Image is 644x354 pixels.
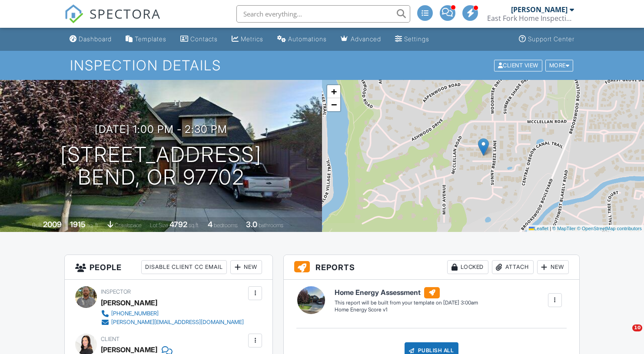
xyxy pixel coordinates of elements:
div: Dashboard [79,35,112,43]
h1: [STREET_ADDRESS] Bend, OR 97702 [60,143,262,189]
div: [PHONE_NUMBER] [111,310,159,317]
span: sq.ft. [189,222,199,228]
div: This report will be built from your template on [DATE] 3:00am [335,299,478,306]
div: Attach [492,260,534,274]
a: Settings [392,31,433,47]
h3: People [65,255,272,280]
div: 4 [208,220,212,229]
div: [PERSON_NAME] [511,5,568,14]
div: Contacts [190,35,218,43]
span: crawlspace [115,222,142,228]
h3: [DATE] 1:00 pm - 2:30 pm [95,123,227,135]
div: Settings [404,35,429,43]
a: Contacts [177,31,221,47]
a: Dashboard [66,31,115,47]
a: Templates [122,31,170,47]
div: [PERSON_NAME] [101,296,157,309]
span: Lot Size [150,222,168,228]
span: 10 [632,324,642,331]
div: Disable Client CC Email [141,260,227,274]
h6: Home Energy Assessment [335,287,478,298]
a: Support Center [515,31,578,47]
div: Automations [288,35,327,43]
img: Marker [478,138,489,156]
div: Advanced [351,35,381,43]
div: Metrics [241,35,263,43]
a: Leaflet [529,226,548,231]
div: Locked [447,260,488,274]
span: SPECTORA [90,4,161,23]
div: 3.0 [246,220,257,229]
div: Client View [494,60,542,71]
div: New [537,260,569,274]
a: Automations (Advanced) [274,31,330,47]
span: Built [32,222,42,228]
div: Templates [135,35,166,43]
span: bedrooms [214,222,238,228]
iframe: Intercom live chat [614,324,635,345]
a: SPECTORA [64,12,161,30]
span: − [331,99,337,110]
div: East Fork Home Inspections [487,14,574,23]
a: [PERSON_NAME][EMAIL_ADDRESS][DOMAIN_NAME] [101,318,244,327]
div: More [545,60,574,71]
div: New [230,260,262,274]
a: [PHONE_NUMBER] [101,309,244,318]
span: bathrooms [259,222,283,228]
h1: Inspection Details [70,58,574,73]
input: Search everything... [236,5,410,23]
div: Home Energy Score v1 [335,306,478,314]
a: Advanced [337,31,385,47]
a: © MapTiler [552,226,576,231]
a: Client View [493,62,544,68]
span: Inspector [101,288,131,295]
div: 2009 [43,220,62,229]
img: The Best Home Inspection Software - Spectora [64,4,83,23]
span: sq. ft. [87,222,99,228]
a: Metrics [228,31,267,47]
a: Zoom out [327,98,340,111]
h3: Reports [284,255,579,280]
a: © OpenStreetMap contributors [577,226,642,231]
div: 1915 [70,220,86,229]
span: + [331,86,337,97]
div: 4792 [169,220,187,229]
div: [PERSON_NAME][EMAIL_ADDRESS][DOMAIN_NAME] [111,319,244,326]
span: Client [101,336,120,342]
div: Support Center [528,35,574,43]
span: | [550,226,551,231]
a: Zoom in [327,85,340,98]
